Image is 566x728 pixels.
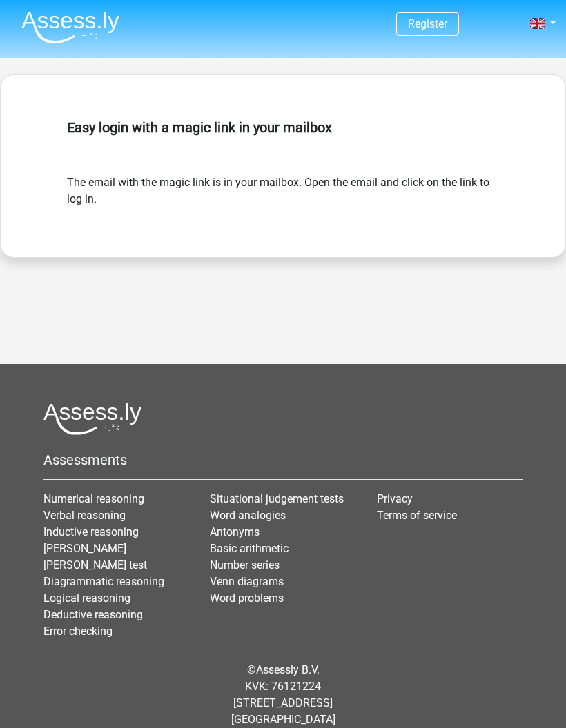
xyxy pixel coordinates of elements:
a: Privacy [377,492,413,505]
a: Terms of service [377,509,457,522]
h5: Easy login with a magic link in your mailbox [67,119,499,136]
a: Register [408,17,447,30]
a: Number series [210,558,280,572]
img: Assessly [21,11,119,43]
a: Diagrammatic reasoning [43,575,164,588]
form: The email with the magic link is in your mailbox. Open the email and click on the link to log in. [67,174,499,208]
a: Deductive reasoning [43,608,143,621]
a: Word problems [210,591,284,605]
a: Verbal reasoning [43,509,126,522]
a: [PERSON_NAME] [PERSON_NAME] test [43,542,147,572]
a: Venn diagrams [210,575,284,588]
h5: Assessments [43,452,523,468]
a: Logical reasoning [43,591,130,605]
a: Basic arithmetic [210,542,289,555]
a: Error checking [43,625,113,638]
a: Antonyms [210,525,260,538]
a: Situational judgement tests [210,492,344,505]
a: Word analogies [210,509,286,522]
a: Inductive reasoning [43,525,139,538]
a: Numerical reasoning [43,492,144,505]
img: Assessly logo [43,403,141,435]
a: Assessly B.V. [256,663,320,676]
